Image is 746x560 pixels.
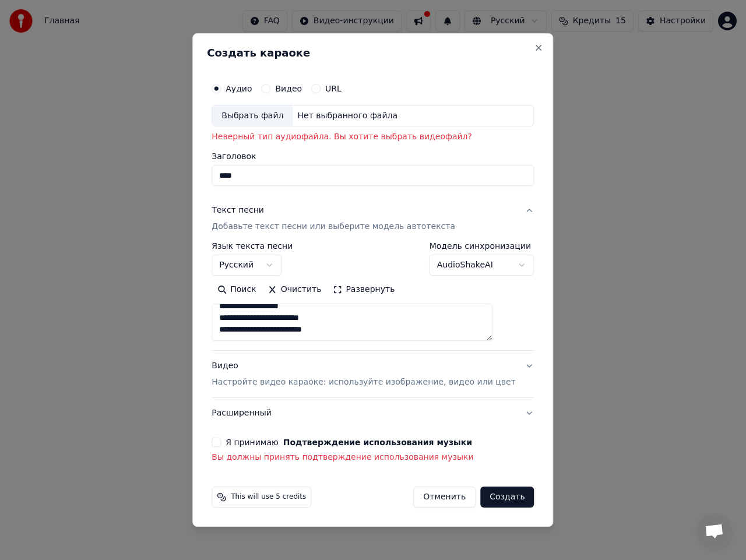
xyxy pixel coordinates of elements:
[327,281,400,300] button: Развернуть
[212,452,534,463] p: Вы должны принять подтверждение использования музыки
[212,196,534,242] button: Текст песниДобавьте текст песни или выберите модель автотекста
[293,110,402,122] div: Нет выбранного файла
[262,281,328,300] button: Очистить
[480,487,534,508] button: Создать
[212,398,534,428] button: Расширенный
[212,242,534,351] div: Текст песниДобавьте текст песни или выберите модель автотекста
[212,242,293,251] label: Язык текста песни
[212,351,534,398] button: ВидеоНастройте видео караоке: используйте изображение, видео или цвет
[430,242,534,251] label: Модель синхронизации
[226,84,252,93] label: Аудио
[275,84,302,93] label: Видео
[212,281,262,300] button: Поиск
[212,376,515,388] p: Настройте видео караоке: используйте изображение, видео или цвет
[226,438,472,446] label: Я принимаю
[231,492,306,502] span: This will use 5 credits
[212,105,293,126] div: Выбрать файл
[325,84,342,93] label: URL
[283,438,472,446] button: Я принимаю
[212,132,534,143] p: Неверный тип аудиофайла. Вы хотите выбрать видеофайл?
[212,205,264,217] div: Текст песни
[212,221,455,233] p: Добавьте текст песни или выберите модель автотекста
[212,153,534,161] label: Заголовок
[212,361,515,389] div: Видео
[413,487,476,508] button: Отменить
[207,48,539,58] h2: Создать караоке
